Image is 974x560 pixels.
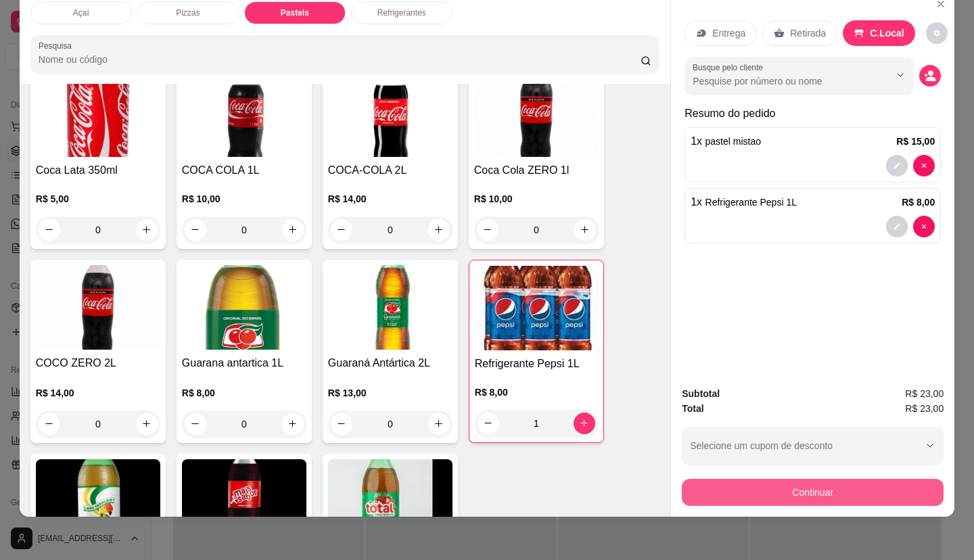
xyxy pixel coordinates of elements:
p: R$ 15,00 [896,135,935,148]
img: product-image [36,459,160,544]
h4: Guaraná Antártica 2L [328,355,453,371]
button: decrease-product-quantity [913,155,935,177]
input: Busque pelo cliente [693,74,868,88]
button: decrease-product-quantity [886,155,908,177]
img: product-image [36,72,160,157]
button: decrease-product-quantity [331,219,352,241]
label: Busque pelo cliente [693,62,768,73]
p: Pizzas [176,7,200,18]
img: product-image [182,72,306,157]
p: R$ 10,00 [474,192,599,206]
p: R$ 13,00 [328,386,453,400]
input: Pesquisa [39,53,641,66]
button: decrease-product-quantity [39,219,60,241]
label: Pesquisa [39,40,76,51]
img: product-image [182,265,306,350]
p: R$ 14,00 [36,386,160,400]
img: product-image [475,266,598,350]
p: 1 x [691,133,761,149]
p: 1 x [691,194,797,210]
h4: COCA COLA 1L [182,162,306,179]
p: R$ 8,00 [902,195,935,209]
h4: COCA-COLA 2L [328,162,453,179]
button: Show suggestions [889,64,911,86]
p: R$ 8,00 [475,386,598,399]
p: Retirada [790,26,826,40]
p: C.Local [870,26,904,40]
button: increase-product-quantity [136,413,158,435]
span: R$ 23,00 [905,386,944,401]
button: increase-product-quantity [428,219,450,241]
button: increase-product-quantity [428,413,450,435]
button: decrease-product-quantity [919,65,941,87]
p: Entrega [712,26,745,40]
img: product-image [328,265,453,350]
strong: Total [682,403,703,414]
img: product-image [328,459,453,544]
button: increase-product-quantity [574,219,596,241]
h4: COCO ZERO 2L [36,355,160,371]
button: decrease-product-quantity [478,413,499,434]
h4: Coca Cola ZERO 1l [474,162,599,179]
p: Refrigerantes [377,7,426,18]
img: product-image [182,459,306,544]
p: R$ 8,00 [182,386,306,400]
button: increase-product-quantity [282,413,304,435]
img: product-image [36,265,160,350]
img: product-image [474,72,599,157]
img: product-image [328,72,453,157]
p: R$ 5,00 [36,192,160,206]
p: R$ 10,00 [182,192,306,206]
button: Continuar [682,479,944,506]
button: decrease-product-quantity [185,219,206,241]
button: decrease-product-quantity [926,22,948,44]
p: Açaí [73,7,89,18]
h4: Refrigerante Pepsi 1L [475,356,598,372]
p: Resumo do pedido [685,106,941,122]
button: decrease-product-quantity [913,216,935,237]
span: Refrigerante Pepsi 1L [705,197,797,208]
span: R$ 23,00 [905,401,944,416]
button: increase-product-quantity [282,219,304,241]
button: decrease-product-quantity [185,413,206,435]
button: Selecione um cupom de desconto [682,427,944,465]
p: Pasteis [281,7,309,18]
h4: Guarana antartica 1L [182,355,306,371]
button: increase-product-quantity [136,219,158,241]
button: decrease-product-quantity [886,216,908,237]
h4: Coca Lata 350ml [36,162,160,179]
strong: Subtotal [682,388,720,399]
p: R$ 14,00 [328,192,453,206]
button: decrease-product-quantity [477,219,498,241]
span: pastel mistao [705,136,761,147]
button: increase-product-quantity [574,413,595,434]
button: decrease-product-quantity [331,413,352,435]
button: decrease-product-quantity [39,413,60,435]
